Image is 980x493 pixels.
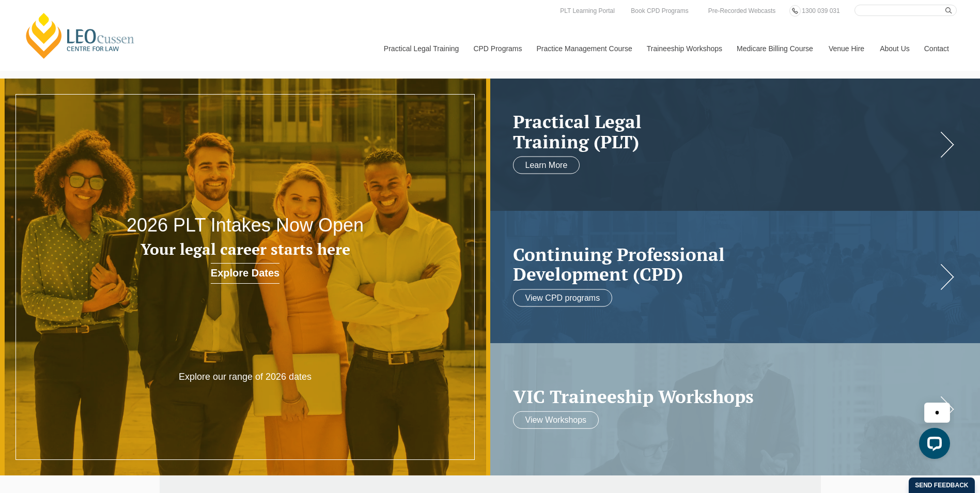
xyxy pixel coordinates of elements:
[821,26,872,71] a: Venue Hire
[513,289,613,306] a: View CPD programs
[465,26,528,71] a: CPD Programs
[557,5,617,17] a: PLT Learning Portal
[513,386,937,406] a: VIC Traineeship Workshops
[916,26,957,71] a: Contact
[872,26,916,71] a: About Us
[529,26,639,71] a: Practice Management Course
[513,112,937,151] h2: Practical Legal Training (PLT)
[513,244,937,284] h2: Continuing Professional Development (CPD)
[799,5,842,17] a: 1300 039 031
[513,411,599,429] a: View Workshops
[729,26,821,71] a: Medicare Billing Course
[513,157,580,174] a: Learn More
[706,5,779,17] a: Pre-Recorded Webcasts
[98,241,392,258] h3: Your legal career starts here
[147,371,344,383] p: Explore our range of 2026 dates
[639,26,729,71] a: Traineeship Workshops
[802,7,839,14] span: 1300 039 031
[810,384,954,467] iframe: LiveChat chat widget
[211,263,279,284] a: Explore Dates
[513,244,937,284] a: Continuing ProfessionalDevelopment (CPD)
[628,5,691,17] a: Book CPD Programs
[376,26,466,71] a: Practical Legal Training
[513,112,937,151] a: Practical LegalTraining (PLT)
[98,215,392,236] h2: 2026 PLT Intakes Now Open
[23,11,137,60] a: [PERSON_NAME] Centre for Law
